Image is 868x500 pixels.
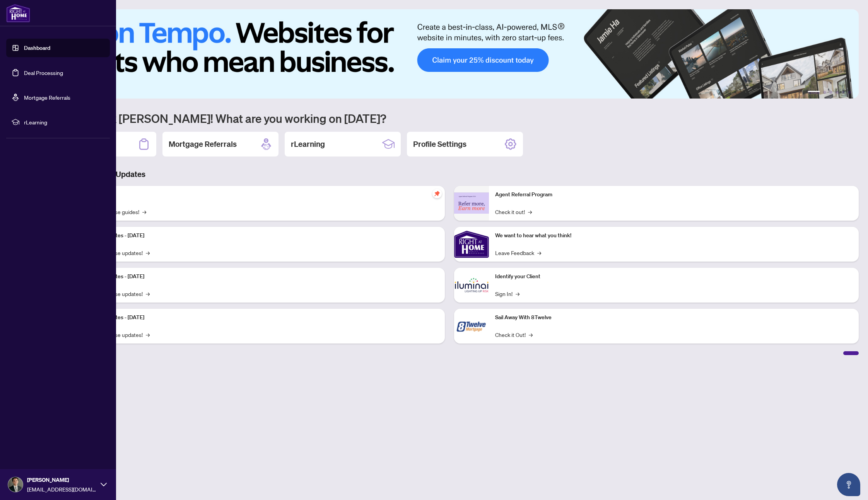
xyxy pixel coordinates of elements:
span: → [142,207,146,216]
span: → [516,289,519,298]
span: → [146,248,150,257]
span: → [146,330,150,339]
a: Check it Out!→ [495,330,533,339]
p: We want to hear what you think! [495,231,853,240]
button: 3 [829,91,832,94]
h3: Brokerage & Industry Updates [40,169,859,180]
span: pushpin [432,189,442,198]
p: Platform Updates - [DATE] [81,313,439,322]
button: Open asap [837,473,860,496]
h2: rLearning [291,139,325,150]
p: Platform Updates - [DATE] [81,231,439,240]
img: Sail Away With 8Twelve [454,309,489,344]
button: 6 [848,91,851,94]
a: Mortgage Referrals [24,94,70,101]
img: Identify your Client [454,268,489,303]
img: Profile Icon [8,477,23,492]
p: Sail Away With 8Twelve [495,313,853,322]
img: Slide 0 [40,9,859,99]
a: Leave Feedback→ [495,248,541,257]
span: → [528,207,532,216]
span: → [146,289,150,298]
h1: Welcome back [PERSON_NAME]! What are you working on [DATE]? [40,111,859,126]
p: Self-Help [81,190,439,199]
img: Agent Referral Program [454,192,489,214]
a: Sign In!→ [495,289,519,298]
button: 4 [836,91,839,94]
a: Deal Processing [24,69,63,76]
span: → [529,330,533,339]
p: Identify your Client [495,272,853,281]
button: 1 [808,91,820,94]
img: We want to hear what you think! [454,227,489,262]
a: Dashboard [24,44,50,51]
button: 2 [823,91,826,94]
span: [EMAIL_ADDRESS][DOMAIN_NAME] [27,485,97,493]
a: Check it out!→ [495,207,532,216]
button: 5 [842,91,845,94]
span: [PERSON_NAME] [27,476,97,484]
span: rLearning [24,118,104,126]
img: logo [6,4,30,22]
span: → [537,248,541,257]
h2: Profile Settings [413,139,466,150]
p: Platform Updates - [DATE] [81,272,439,281]
h2: Mortgage Referrals [169,139,237,150]
p: Agent Referral Program [495,190,853,199]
